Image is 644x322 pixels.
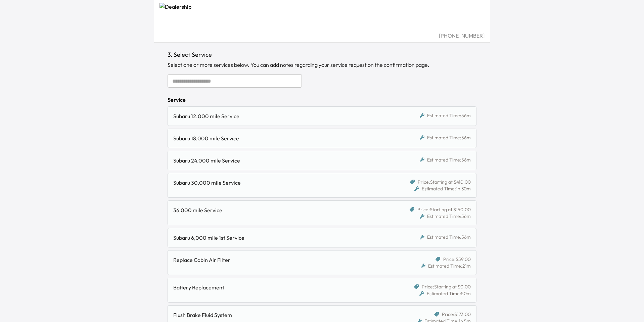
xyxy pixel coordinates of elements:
[173,311,391,319] div: Flush Brake Fluid System
[414,185,471,192] div: Estimated Time: 1h 30m
[173,156,391,165] div: Subaru 24,000 mile Service
[173,179,391,187] div: Subaru 30,000 mile Service
[173,112,391,120] div: Subaru 12.000 mile Service
[173,134,391,142] div: Subaru 18,000 mile Service
[168,50,476,59] h1: 3. Select Service
[420,134,471,141] div: Estimated Time: 56m
[173,206,391,214] div: 36,000 mile Service
[417,206,471,213] span: Price: Starting at $150.00
[420,234,471,240] div: Estimated Time: 56m
[173,234,391,242] div: Subaru 6,000 mile 1st Service
[420,112,471,119] div: Estimated Time: 56m
[420,156,471,163] div: Estimated Time: 56m
[418,179,471,185] span: Price: Starting at $410.00
[442,311,471,318] span: Price: $173.00
[159,3,485,32] img: Dealership
[168,61,476,69] div: Select one or more services below. You can add notes regarding your service request on the confir...
[421,263,471,269] div: Estimated Time: 21m
[173,283,391,291] div: Battery Replacement
[159,32,485,40] div: [PHONE_NUMBER]
[168,96,476,104] div: Service
[422,283,471,290] span: Price: Starting at $0.00
[419,290,471,297] div: Estimated Time: 50m
[443,256,471,263] span: Price: $59.00
[173,256,391,264] div: Replace Cabin Air Filter
[420,213,471,220] div: Estimated Time: 56m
